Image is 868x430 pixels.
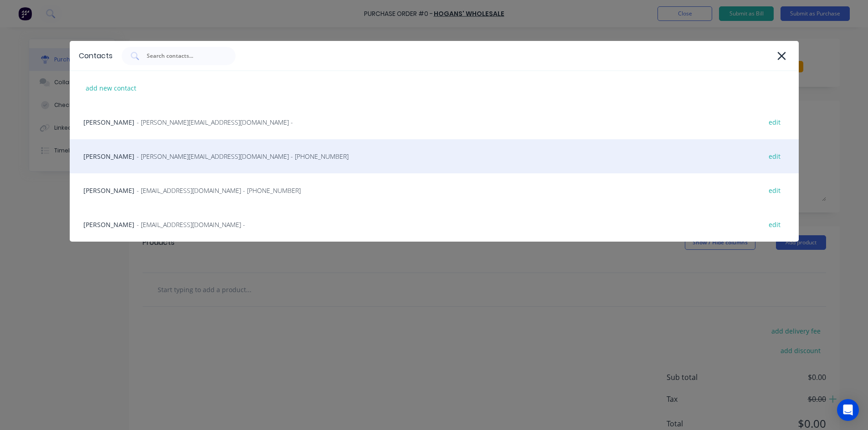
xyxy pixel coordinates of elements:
div: [PERSON_NAME] [70,207,799,242]
span: - [EMAIL_ADDRESS][DOMAIN_NAME] - [PHONE_NUMBER] [137,186,301,195]
input: Search contacts... [146,51,221,61]
div: edit [764,149,785,163]
div: Open Intercom Messenger [837,399,859,421]
div: [PERSON_NAME] [70,139,799,173]
div: edit [764,115,785,129]
div: Contacts [79,51,113,61]
div: [PERSON_NAME] [70,105,799,139]
span: - [EMAIL_ADDRESS][DOMAIN_NAME] - [137,220,245,229]
div: add new contact [81,81,141,95]
div: [PERSON_NAME] [70,173,799,207]
div: edit [764,183,785,197]
span: - [PERSON_NAME][EMAIL_ADDRESS][DOMAIN_NAME] - [137,117,293,127]
span: - [PERSON_NAME][EMAIL_ADDRESS][DOMAIN_NAME] - [PHONE_NUMBER] [137,152,349,161]
div: edit [764,218,785,232]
